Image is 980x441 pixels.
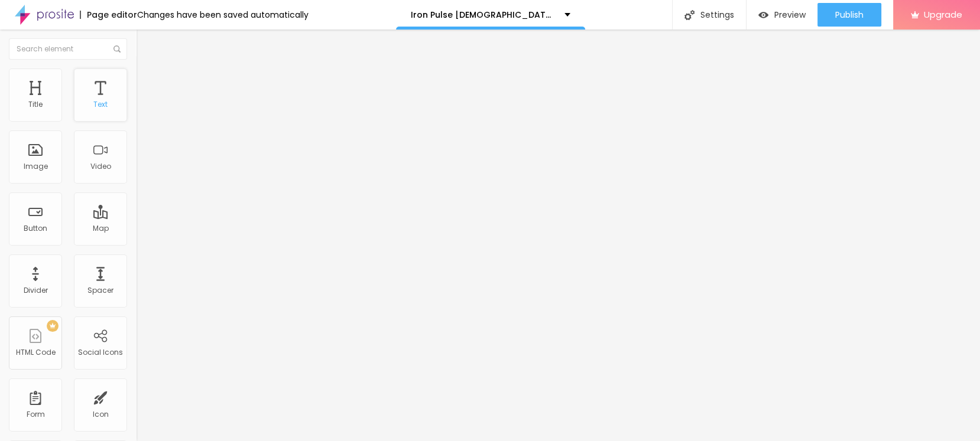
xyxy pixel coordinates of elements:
img: Icone [113,45,121,53]
span: Upgrade [924,9,962,19]
div: Image [24,162,48,171]
div: Spacer [87,286,113,295]
div: Map [93,224,109,233]
div: Text [93,100,108,109]
div: Icon [93,410,109,419]
span: Preview [774,10,806,19]
div: HTML Code [16,348,56,357]
div: Title [28,100,43,109]
div: Page editor [80,11,137,19]
img: Icone [684,10,695,20]
input: Search element [9,38,127,60]
button: Preview [747,3,817,27]
div: Changes have been saved automatically [137,11,309,19]
div: Social Icons [78,348,123,357]
div: Video [90,162,111,171]
span: Publish [835,10,864,19]
div: Button [24,224,47,233]
div: Divider [24,286,48,295]
button: Publish [817,3,881,27]
div: Form [27,410,45,419]
img: view-1.svg [758,10,768,20]
p: Iron Pulse [DEMOGRAPHIC_DATA][MEDICAL_DATA] [411,11,556,19]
